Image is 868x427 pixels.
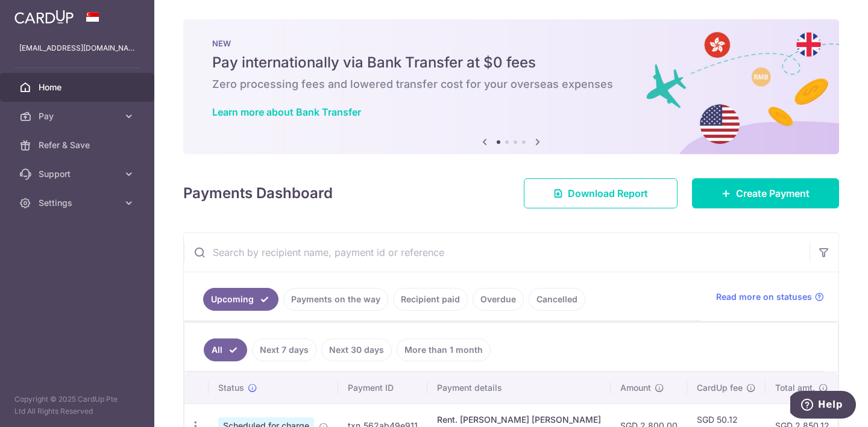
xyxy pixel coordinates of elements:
[183,182,333,204] h4: Payments Dashboard
[529,288,585,311] a: Cancelled
[437,414,601,426] div: Rent. [PERSON_NAME] [PERSON_NAME]
[321,338,392,361] a: Next 30 days
[212,106,361,118] a: Learn more about Bank Transfer
[716,291,812,303] span: Read more on statuses
[338,372,427,404] th: Payment ID
[697,382,743,394] span: CardUp fee
[204,338,247,361] a: All
[218,382,244,394] span: Status
[19,42,135,54] p: [EMAIL_ADDRESS][DOMAIN_NAME]
[568,186,648,201] span: Download Report
[716,291,824,303] a: Read more on statuses
[427,372,611,404] th: Payment details
[39,81,118,93] span: Home
[39,168,118,180] span: Support
[692,178,839,208] a: Create Payment
[212,77,810,92] h6: Zero processing fees and lowered transfer cost for your overseas expenses
[775,382,815,394] span: Total amt.
[283,288,388,311] a: Payments on the way
[14,10,74,24] img: CardUp
[473,288,524,311] a: Overdue
[39,197,118,209] span: Settings
[212,39,810,48] p: NEW
[620,382,651,394] span: Amount
[393,288,468,311] a: Recipient paid
[39,110,118,122] span: Pay
[183,19,839,154] img: Bank transfer banner
[184,233,810,272] input: Search by recipient name, payment id or reference
[524,178,678,208] a: Download Report
[736,186,810,201] span: Create Payment
[397,338,491,361] a: More than 1 month
[790,391,856,421] iframe: Opens a widget where you can find more information
[203,288,278,311] a: Upcoming
[39,139,118,151] span: Refer & Save
[252,338,316,361] a: Next 7 days
[212,53,810,72] h5: Pay internationally via Bank Transfer at $0 fees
